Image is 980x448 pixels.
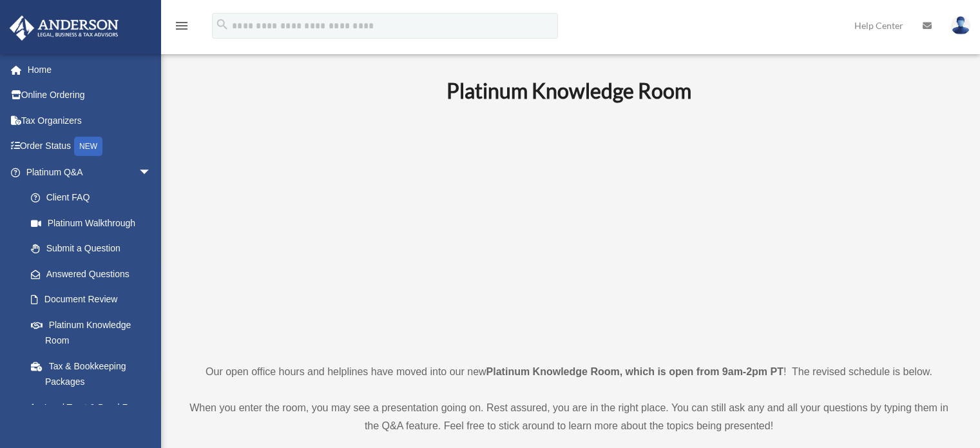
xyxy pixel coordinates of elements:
[18,210,171,236] a: Platinum Walkthrough
[376,121,762,339] iframe: 231110_Toby_KnowledgeRoom
[74,137,102,156] div: NEW
[447,78,691,103] b: Platinum Knowledge Room
[174,18,189,34] i: menu
[18,261,171,287] a: Answered Questions
[9,108,171,133] a: Tax Organizers
[9,159,171,185] a: Platinum Q&Aarrow_drop_down
[6,15,122,41] img: Anderson Advisors Platinum Portal
[184,399,954,435] p: When you enter the room, you may see a presentation going on. Rest assured, you are in the right ...
[486,366,783,377] strong: Platinum Knowledge Room, which is open from 9am-2pm PT
[9,57,171,83] a: Home
[184,363,954,381] p: Our open office hours and helplines have moved into our new ! The revised schedule is below.
[18,287,171,313] a: Document Review
[18,185,171,211] a: Client FAQ
[18,312,164,353] a: Platinum Knowledge Room
[215,17,229,32] i: search
[9,133,171,160] a: Order StatusNEW
[951,16,970,35] img: User Pic
[18,394,171,420] a: Land Trust & Deed Forum
[174,23,189,34] a: menu
[139,159,164,186] span: arrow_drop_down
[18,236,171,262] a: Submit a Question
[18,353,171,394] a: Tax & Bookkeeping Packages
[9,83,171,108] a: Online Ordering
